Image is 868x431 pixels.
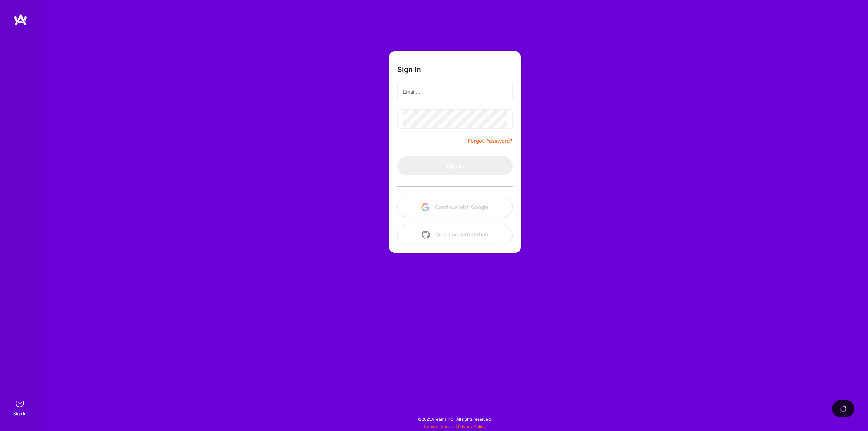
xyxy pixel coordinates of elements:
[397,156,513,175] button: Sign In
[840,405,847,412] img: loading
[397,65,421,74] h3: Sign In
[421,203,430,211] img: icon
[423,424,486,429] span: |
[397,198,513,217] button: Continue with Google
[14,14,27,26] img: logo
[41,410,868,428] div: © 2025 ATeams Inc., All rights reserved.
[14,396,27,417] a: sign inSign In
[468,137,513,145] a: Forgot Password?
[423,424,456,429] a: Terms of Service
[422,231,430,239] img: icon
[397,225,513,244] button: Continue with Github
[403,83,507,101] input: Email...
[458,424,486,429] a: Privacy Policy
[13,396,27,410] img: sign in
[13,410,26,417] div: Sign In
